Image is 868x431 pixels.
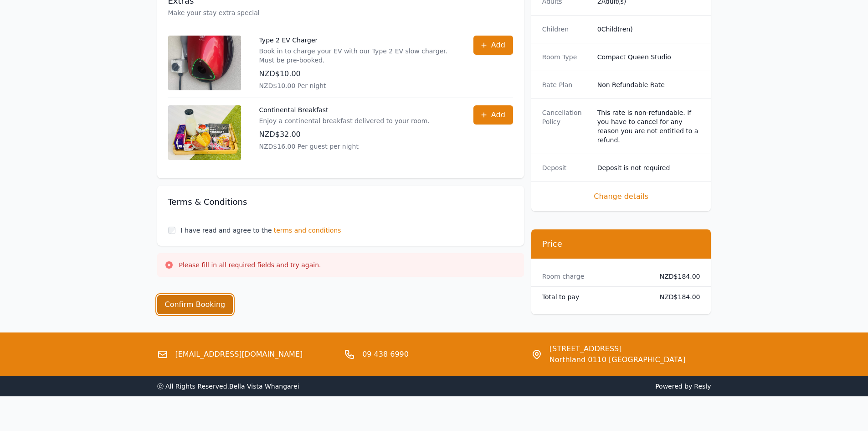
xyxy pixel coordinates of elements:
[542,239,700,249] h3: Price
[259,116,430,125] p: Enjoy a continental breakfast delivered to your room.
[542,52,590,62] dt: Room Type
[473,105,513,125] button: Add
[652,272,700,281] dd: NZD$184.00
[542,292,645,301] dt: Total to pay
[542,25,590,34] dt: Children
[542,272,645,281] dt: Room charge
[542,108,590,145] dt: Cancellation Policy
[259,142,430,151] p: NZD$16.00 Per guest per night
[542,191,700,202] span: Change details
[157,383,299,390] span: ⓒ All Rights Reserved. Bella Vista Whangarei
[491,109,505,120] span: Add
[652,292,700,301] dd: NZD$184.00
[438,382,711,391] span: Powered by
[597,25,700,34] dd: 0 Child(ren)
[179,260,321,270] p: Please fill in all required fields and try again.
[597,163,700,172] dd: Deposit is not required
[181,227,272,234] label: I have read and agree to the
[168,105,241,160] img: Continental Breakfast
[157,295,233,314] button: Confirm Booking
[550,354,685,365] span: Northland 0110 [GEOGRAPHIC_DATA]
[168,8,513,17] p: Make your stay extra special
[597,108,700,145] div: This rate is non-refundable. If you have to cancel for any reason you are not entitled to a refund.
[168,197,513,208] h3: Terms & Conditions
[362,349,409,360] a: 09 438 6990
[274,226,341,235] span: terms and conditions
[259,81,455,90] p: NZD$10.00 Per night
[542,163,590,172] dt: Deposit
[259,47,455,65] p: Book in to charge your EV with our Type 2 EV slow charger. Must be pre-booked.
[175,349,303,360] a: [EMAIL_ADDRESS][DOMAIN_NAME]
[491,40,505,51] span: Add
[473,36,513,55] button: Add
[597,80,700,89] dd: Non Refundable Rate
[259,36,455,45] p: Type 2 EV Charger
[597,52,700,62] dd: Compact Queen Studio
[259,129,430,140] p: NZD$32.00
[542,80,590,89] dt: Rate Plan
[694,383,711,390] a: Resly
[259,105,430,114] p: Continental Breakfast
[168,36,241,90] img: Type 2 EV Charger
[550,343,685,354] span: [STREET_ADDRESS]
[259,68,455,79] p: NZD$10.00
